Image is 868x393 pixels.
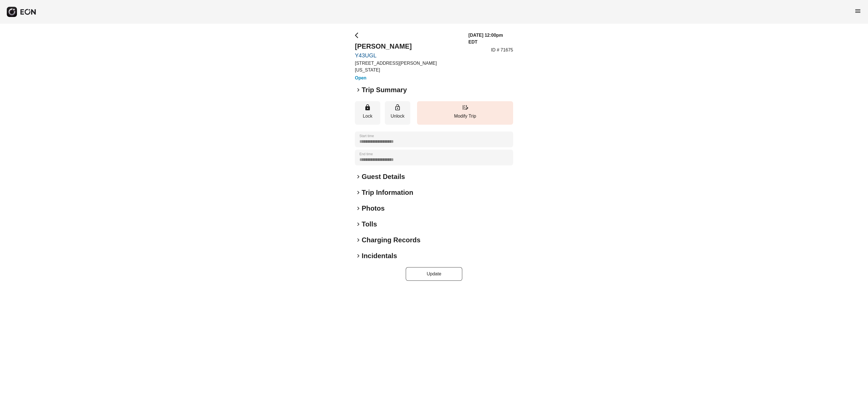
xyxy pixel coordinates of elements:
[385,101,410,125] button: Unlock
[355,101,380,125] button: Lock
[417,101,513,125] button: Modify Trip
[362,188,413,197] h2: Trip Information
[355,52,462,59] a: Y43UGL
[355,42,462,51] h2: [PERSON_NAME]
[355,32,362,39] span: arrow_back_ios
[394,104,401,111] span: lock_open
[355,221,362,228] span: keyboard_arrow_right
[358,113,377,120] p: Lock
[355,237,362,243] span: keyboard_arrow_right
[362,85,407,94] h2: Trip Summary
[355,252,362,259] span: keyboard_arrow_right
[406,267,462,281] button: Update
[362,172,405,181] h2: Guest Details
[854,8,861,14] span: menu
[355,205,362,212] span: keyboard_arrow_right
[362,251,397,260] h2: Incidentals
[420,113,510,120] p: Modify Trip
[462,104,468,111] span: edit_road
[362,220,377,229] h2: Tolls
[364,104,371,111] span: lock
[491,47,513,53] p: ID # 71675
[355,173,362,180] span: keyboard_arrow_right
[355,189,362,196] span: keyboard_arrow_right
[468,32,513,46] h3: [DATE] 12:00pm EDT
[362,236,420,245] h2: Charging Records
[388,113,407,120] p: Unlock
[355,75,462,81] h3: Open
[362,204,385,213] h2: Photos
[355,87,362,93] span: keyboard_arrow_right
[355,60,462,74] p: [STREET_ADDRESS][PERSON_NAME][US_STATE]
